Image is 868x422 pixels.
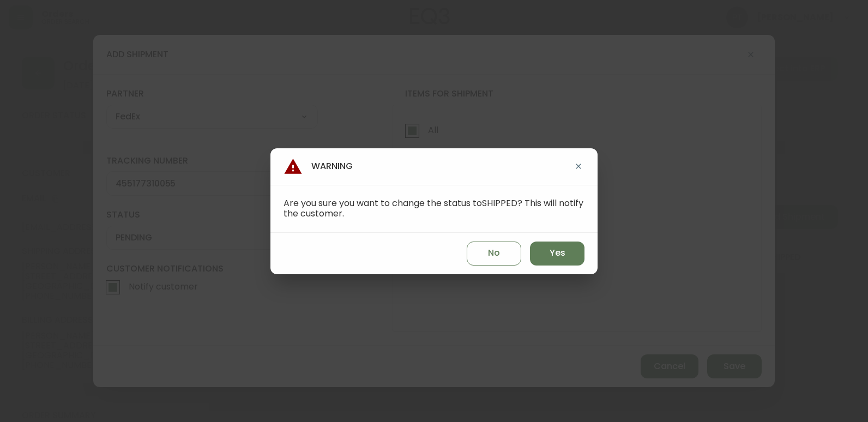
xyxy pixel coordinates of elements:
[488,247,500,259] span: No
[530,242,584,266] button: Yes
[467,242,521,266] button: No
[550,247,565,259] span: Yes
[284,197,583,220] span: Are you sure you want to change the status to SHIPPED ? This will notify the customer.
[284,157,353,176] h4: Warning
